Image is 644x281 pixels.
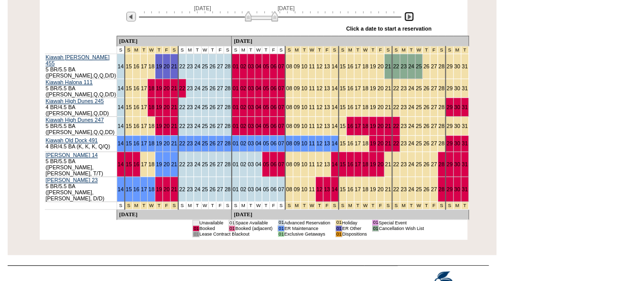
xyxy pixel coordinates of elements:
td: 10 [300,54,308,79]
td: 11 [308,79,316,97]
td: 16 [346,97,354,116]
a: 20 [377,161,383,167]
a: 20 [377,140,383,146]
a: 15 [126,140,132,146]
a: 04 [256,85,262,91]
a: 19 [156,123,162,129]
td: Spring Break Wk 3 2026 [400,46,407,54]
td: 08 [285,97,293,116]
a: 28 [225,140,231,146]
td: 19 [369,54,377,79]
a: 30 [454,186,460,192]
td: 22 [392,97,400,116]
td: 26 [423,97,430,116]
td: 26 [423,79,430,97]
td: 23 [400,79,407,97]
a: [PERSON_NAME] 14 [46,152,98,158]
td: President's Week 2026 [163,46,171,54]
a: 08 [286,140,292,146]
a: 17 [141,186,147,192]
td: 25 [201,54,209,79]
td: Spring Break Wk 2 2026 [377,46,384,54]
a: 22 [179,140,185,146]
a: 19 [156,161,162,167]
img: Previous [126,12,136,21]
td: 17 [140,97,148,116]
td: 18 [148,54,155,79]
a: 24 [408,63,414,69]
td: 28 [438,54,445,79]
td: 27 [216,97,224,116]
a: 09 [294,140,300,146]
a: 20 [163,123,170,129]
td: S [224,46,232,54]
a: 20 [163,161,170,167]
a: 02 [240,104,246,110]
a: 14 [118,140,124,146]
td: 4 BR/4.5 BA ([PERSON_NAME],Q,DD) [45,97,117,116]
a: 14 [331,140,338,146]
td: 10 [300,97,308,116]
a: 16 [347,161,353,167]
td: Spring Break Wk 3 2026 [407,46,415,54]
td: 22 [178,54,186,79]
td: M [186,46,193,54]
td: 14 [331,54,339,79]
td: 18 [148,116,155,135]
td: President's Week 2026 [148,46,155,54]
a: 31 [462,186,468,192]
a: 16 [133,186,139,192]
td: Spring Break Wk 1 2026 [308,46,316,54]
td: 20 [377,97,384,116]
a: Kiawah High Dunes 247 [46,117,104,123]
td: Spring Break Wk 3 2026 [430,46,438,54]
a: 23 [187,140,193,146]
td: Spring Break Wk 2 2026 [361,46,369,54]
td: 09 [293,79,300,97]
a: 22 [393,123,399,129]
a: 02 [240,63,246,69]
td: 15 [125,97,132,116]
a: 19 [156,186,162,192]
td: Spring Break Wk 1 2026 [300,46,308,54]
a: 06 [270,104,276,110]
td: 26 [209,79,216,97]
a: 21 [171,123,177,129]
a: 19 [156,63,162,69]
a: 13 [324,186,330,192]
a: 14 [118,161,124,167]
a: 04 [256,104,262,110]
td: 27 [430,54,438,79]
td: 16 [132,97,140,116]
a: 23 [401,63,407,69]
td: Spring Break Wk 1 2026 [316,46,323,54]
a: 03 [248,140,254,146]
td: 23 [186,79,193,97]
td: 23 [186,54,193,79]
td: 14 [331,97,339,116]
a: 21 [385,140,391,146]
a: 05 [263,123,269,129]
a: 21 [171,85,177,91]
td: 19 [369,79,377,97]
a: 17 [355,123,361,129]
a: 18 [148,85,154,91]
a: 18 [148,104,154,110]
a: 07 [278,123,284,129]
a: 19 [370,123,376,129]
td: 22 [178,97,186,116]
a: 30 [454,140,460,146]
td: W [255,46,262,54]
a: 07 [278,63,284,69]
td: 26 [423,54,430,79]
td: 18 [361,54,369,79]
td: President's Week 2026 [140,46,148,54]
td: F [216,46,224,54]
a: 19 [370,161,376,167]
a: 21 [171,104,177,110]
td: 15 [339,97,346,116]
td: 12 [316,54,323,79]
td: 31 [461,79,468,97]
td: 09 [293,54,300,79]
td: 22 [178,116,186,135]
